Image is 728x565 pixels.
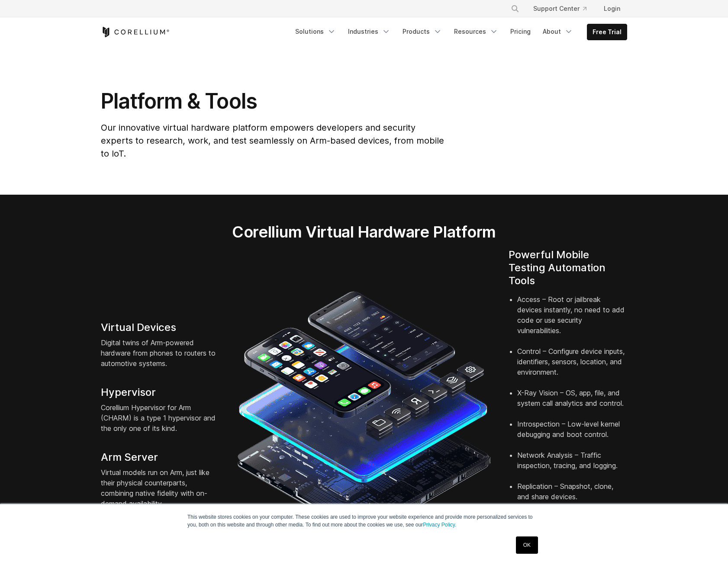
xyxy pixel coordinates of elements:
h2: Corellium Virtual Hardware Platform [191,222,536,241]
li: Access – Root or jailbreak devices instantly, no need to add code or use security vulnerabilities. [517,294,627,346]
a: Solutions [290,24,341,39]
p: Digital twins of Arm-powered hardware from phones to routers to automotive systems. [101,337,219,369]
span: Our innovative virtual hardware platform empowers developers and security experts to research, wo... [101,122,444,159]
a: Resources [449,24,503,39]
a: About [538,24,578,39]
a: Industries [343,24,396,39]
a: Support Center [526,1,593,16]
h4: Powerful Mobile Testing Automation Tools [509,248,627,287]
li: Introspection – Low-level kernel debugging and boot control. [517,419,627,450]
button: Search [507,1,523,16]
h4: Arm Server [101,451,219,464]
a: OK [516,536,538,554]
li: Network Analysis – Traffic inspection, tracing, and logging. [517,450,627,481]
a: Privacy Policy. [423,522,456,528]
h4: Hypervisor [101,386,219,399]
div: Navigation Menu [290,24,627,40]
img: iPhone and Android virtual machine and testing tools [237,287,491,541]
h4: Virtual Devices [101,321,219,334]
a: Products [397,24,447,39]
li: X-Ray Vision – OS, app, file, and system call analytics and control. [517,388,627,419]
p: Corellium Hypervisor for Arm (CHARM) is a type 1 hypervisor and the only one of its kind. [101,402,219,433]
li: Control – Configure device inputs, identifiers, sensors, location, and environment. [517,346,627,388]
h1: Platform & Tools [101,88,446,114]
a: Login [597,1,627,16]
p: This website stores cookies on your computer. These cookies are used to improve your website expe... [187,513,541,529]
a: Free Trial [587,24,627,40]
a: Corellium Home [101,27,170,37]
li: Replication – Snapshot, clone, and share devices. [517,481,627,512]
p: Virtual models run on Arm, just like their physical counterparts, combining native fidelity with ... [101,467,219,509]
a: Pricing [505,24,536,39]
div: Navigation Menu [500,1,627,16]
